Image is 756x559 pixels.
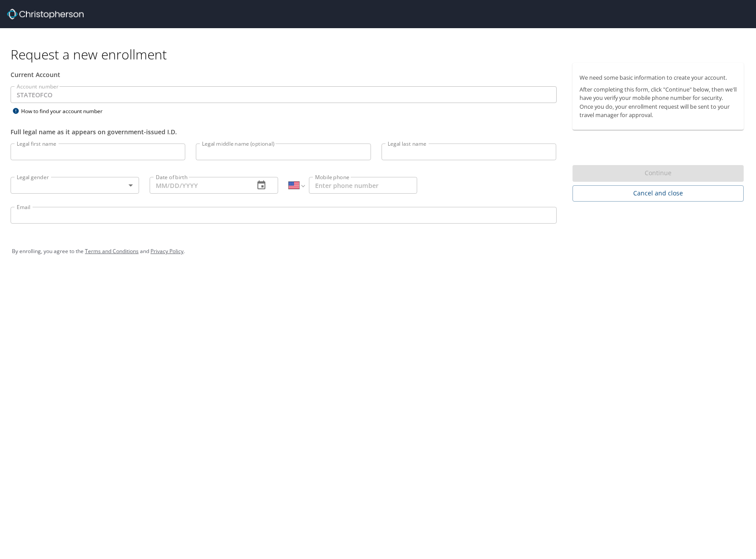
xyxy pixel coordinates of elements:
[11,46,751,63] h1: Request a new enrollment
[11,177,139,194] div: ​
[12,240,744,262] div: By enrolling, you agree to the and .
[580,188,737,199] span: Cancel and close
[11,70,557,79] div: Current Account
[85,247,139,255] a: Terms and Conditions
[580,74,737,82] p: We need some basic information to create your account.
[573,185,744,202] button: Cancel and close
[11,106,121,117] div: How to find your account number
[150,247,183,255] a: Privacy Policy
[11,127,557,136] div: Full legal name as it appears on government-issued I.D.
[580,85,737,119] p: After completing this form, click "Continue" below, then we'll have you verify your mobile phone ...
[150,177,247,194] input: MM/DD/YYYY
[309,177,417,194] input: Enter phone number
[7,9,84,19] img: cbt logo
